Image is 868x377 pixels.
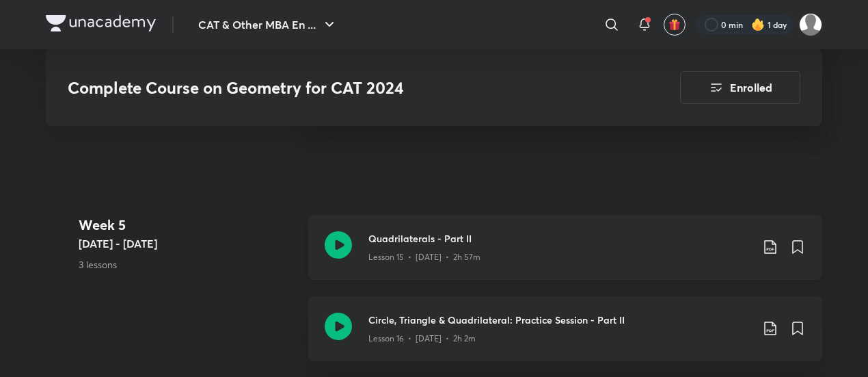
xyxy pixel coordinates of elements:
[79,257,297,272] p: 3 lessons
[46,15,156,35] a: Company Logo
[308,215,822,296] a: Quadrilaterals - Part IILesson 15 • [DATE] • 2h 57m
[190,11,346,38] button: CAT & Other MBA En ...
[799,13,822,36] img: Avinash Tibrewal
[668,18,681,31] img: avatar
[368,251,480,263] p: Lesson 15 • [DATE] • 2h 57m
[368,333,476,345] p: Lesson 16 • [DATE] • 2h 2m
[751,18,765,31] img: streak
[368,231,751,246] h3: Quadrilaterals - Part II
[46,15,156,31] img: Company Logo
[680,71,800,104] button: Enrolled
[368,313,751,327] h3: Circle, Triangle & Quadrilateral: Practice Session - Part II
[68,78,603,98] h3: Complete Course on Geometry for CAT 2024
[79,235,297,252] h5: [DATE] - [DATE]
[79,215,297,235] h4: Week 5
[664,14,686,36] button: avatar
